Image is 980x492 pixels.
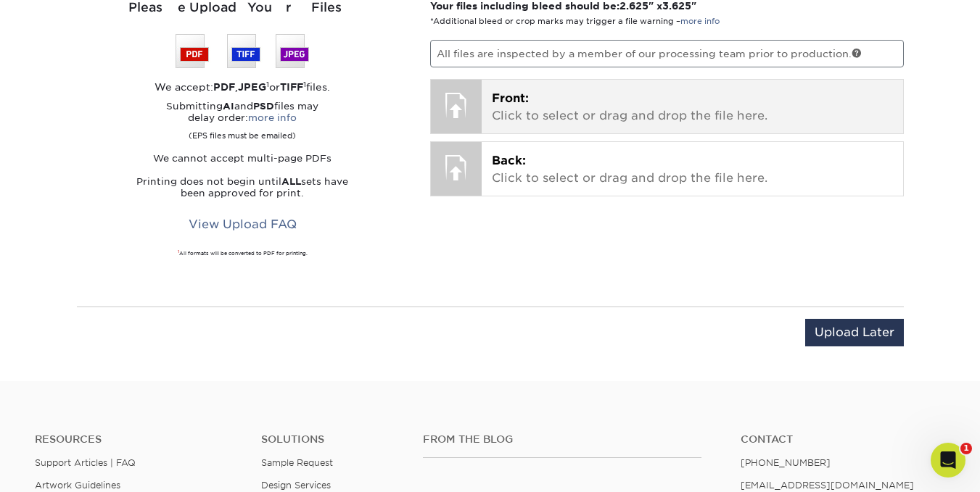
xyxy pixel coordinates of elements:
h4: From the Blog [423,433,701,446]
p: We cannot accept multi-page PDFs [77,153,409,164]
p: Click to select or drag and drop the file here. [492,90,893,125]
p: Click to select or drag and drop the file here. [492,152,893,187]
strong: JPEG [238,81,266,93]
h4: Solutions [261,433,401,446]
sup: 1 [178,249,179,254]
h4: Resources [35,433,239,446]
a: [PHONE_NUMBER] [741,457,831,468]
a: Sample Request [261,457,333,468]
iframe: Google Customer Reviews [4,448,123,487]
sup: 1 [266,80,269,88]
strong: TIFF [280,81,303,93]
p: Printing does not begin until sets have been approved for print. [77,176,409,199]
iframe: Intercom live chat [931,443,965,478]
span: Back: [492,154,526,167]
span: Front: [492,91,529,105]
a: Design Services [261,480,331,491]
p: All files are inspected by a member of our processing team prior to production. [430,40,904,67]
strong: PDF [213,81,235,93]
strong: AI [223,101,234,112]
strong: ALL [281,176,301,187]
div: We accept: , or files. [77,80,409,94]
a: [EMAIL_ADDRESS][DOMAIN_NAME] [741,480,914,491]
sup: 1 [303,80,306,88]
img: We accept: PSD, TIFF, or JPEG (JPG) [176,34,309,68]
strong: PSD [253,101,274,112]
a: more info [248,112,297,123]
small: (EPS files must be emailed) [189,124,296,141]
a: Contact [741,433,945,446]
input: Upload Later [805,319,904,346]
p: Submitting and files may delay order: [77,101,409,141]
a: View Upload FAQ [179,211,306,238]
a: more info [680,17,720,26]
span: 1 [960,443,972,454]
div: All formats will be converted to PDF for printing. [77,250,409,257]
small: *Additional bleed or crop marks may trigger a file warning – [430,17,720,26]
